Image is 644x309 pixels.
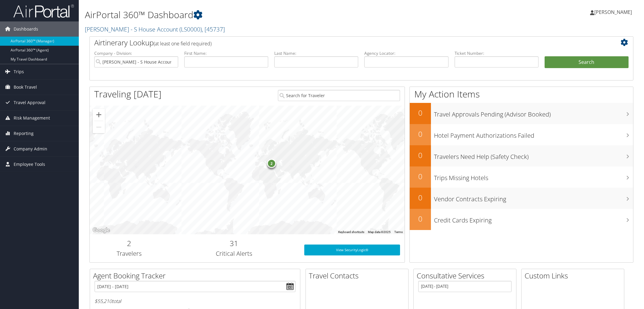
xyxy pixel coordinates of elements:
h3: Vendor Contracts Expiring [434,192,633,203]
label: Agency Locator: [364,50,448,56]
span: Map data ©2025 [368,230,391,234]
a: 0Vendor Contracts Expiring [410,188,633,209]
button: Zoom in [93,109,105,121]
h3: Travelers Need Help (Safety Check) [434,150,633,161]
a: [PERSON_NAME] - S House Account [85,25,225,33]
h2: Agent Booking Tracker [93,271,300,281]
h3: Credit Cards Expiring [434,213,633,225]
a: [PERSON_NAME] [590,3,638,21]
a: Terms (opens in new tab) [394,230,403,234]
h2: Travel Contacts [309,271,408,281]
span: Book Travel [14,80,37,95]
span: ( LS0000 ) [179,25,202,33]
a: Open this area in Google Maps (opens a new window) [91,226,111,234]
h2: Custom Links [525,271,624,281]
span: [PERSON_NAME] [594,9,632,15]
h2: Consultative Services [417,271,516,281]
h2: Airtinerary Lookup [94,38,583,48]
h2: 0 [410,150,431,160]
label: Ticket Number: [455,50,539,56]
span: Employee Tools [14,157,45,172]
h1: AirPortal 360™ Dashboard [85,8,454,21]
h2: 0 [410,171,431,182]
span: Reporting [14,126,34,141]
h3: Critical Alerts [173,249,295,258]
button: Keyboard shortcuts [338,230,364,234]
div: 2 [267,159,276,168]
h2: 0 [410,214,431,224]
span: $55,210 [95,298,112,304]
h2: 2 [94,238,164,248]
span: Trips [14,64,24,79]
a: View SecurityLogic® [304,245,400,255]
img: Google [91,226,111,234]
a: 0Hotel Payment Authorizations Failed [410,124,633,145]
h6: total [95,298,295,304]
button: Zoom out [93,121,105,133]
a: 0Credit Cards Expiring [410,209,633,230]
h3: Trips Missing Hotels [434,171,633,182]
button: Search [545,56,629,68]
img: airportal-logo.png [13,4,74,18]
h2: 31 [173,238,295,248]
a: 0Travelers Need Help (Safety Check) [410,145,633,166]
a: 0Travel Approvals Pending (Advisor Booked) [410,103,633,124]
span: Company Admin [14,141,47,156]
h2: 0 [410,108,431,118]
h2: 0 [410,192,431,203]
label: Company - Division: [94,50,178,56]
label: First Name: [184,50,268,56]
h3: Hotel Payment Authorizations Failed [434,128,633,140]
input: Search for Traveler [278,90,400,101]
span: Risk Management [14,110,50,126]
span: Travel Approval [14,95,45,110]
h3: Travel Approvals Pending (Advisor Booked) [434,107,633,119]
span: Dashboards [14,21,38,37]
a: 0Trips Missing Hotels [410,166,633,188]
h1: My Action Items [410,88,633,100]
label: Last Name: [274,50,358,56]
h1: Traveling [DATE] [94,88,162,100]
span: , [ 45737 ] [202,25,225,33]
h3: Travelers [94,249,164,258]
h2: 0 [410,129,431,139]
span: (at least one field required) [154,40,212,47]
